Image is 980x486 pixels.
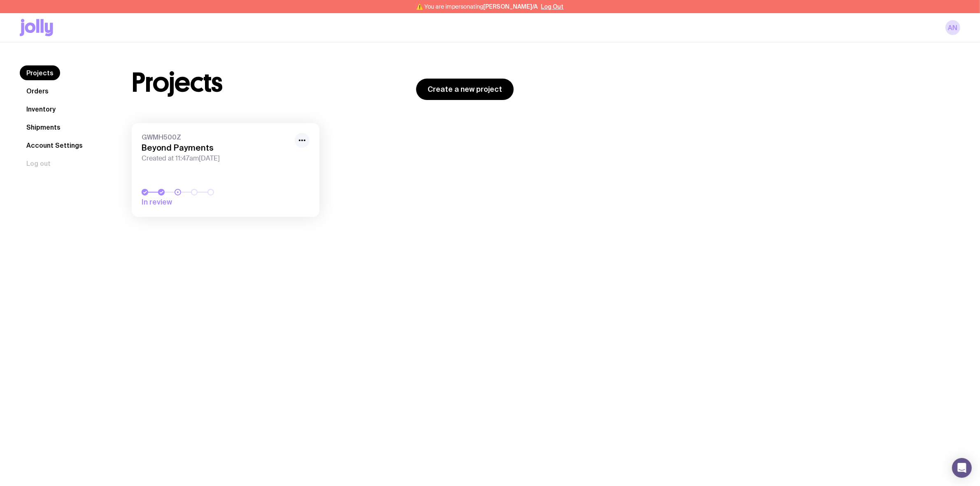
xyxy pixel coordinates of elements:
a: Account Settings [20,138,89,153]
span: [PERSON_NAME]/A [484,3,538,10]
span: ⚠️ You are impersonating [417,3,538,10]
a: Orders [20,84,55,98]
a: Shipments [20,120,67,135]
a: Create a new project [416,79,514,100]
h3: Beyond Payments [142,143,290,153]
a: Projects [20,65,60,80]
span: GWMH500Z [142,133,290,141]
h1: Projects [132,70,223,96]
button: Log Out [541,3,564,10]
span: In review [142,197,257,207]
span: Created at 11:47am[DATE] [142,154,290,163]
a: GWMH500ZBeyond PaymentsCreated at 11:47am[DATE]In review [132,123,319,217]
button: Log out [20,156,57,171]
div: Open Intercom Messenger [952,458,972,478]
a: Inventory [20,102,62,116]
a: AN [945,20,960,35]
